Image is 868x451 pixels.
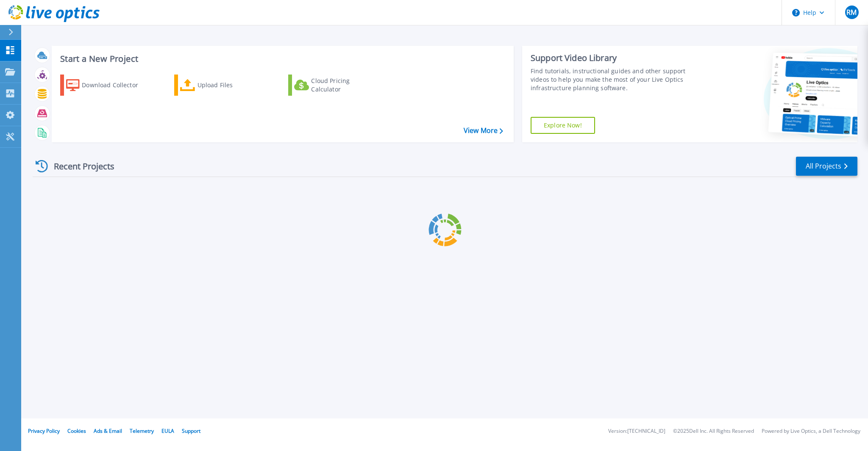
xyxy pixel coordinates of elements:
[673,429,754,434] li: © 2025 Dell Inc. All Rights Reserved
[28,427,60,434] a: Privacy Policy
[608,429,665,434] li: Version: [TECHNICAL_ID]
[94,427,122,434] a: Ads & Email
[796,157,857,176] a: All Projects
[33,156,126,177] div: Recent Projects
[311,77,379,94] div: Cloud Pricing Calculator
[531,53,702,64] div: Support Video Library
[174,75,269,96] a: Upload Files
[464,127,503,135] a: View More
[531,117,595,134] a: Explore Now!
[198,77,265,94] div: Upload Files
[67,427,86,434] a: Cookies
[531,67,702,92] div: Find tutorials, instructional guides and other support videos to help you make the most of your L...
[82,77,150,94] div: Download Collector
[60,54,503,64] h3: Start a New Project
[60,75,155,96] a: Download Collector
[846,9,857,16] span: RM
[762,429,860,434] li: Powered by Live Optics, a Dell Technology
[288,75,383,96] a: Cloud Pricing Calculator
[182,427,200,434] a: Support
[130,427,154,434] a: Telemetry
[161,427,174,434] a: EULA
